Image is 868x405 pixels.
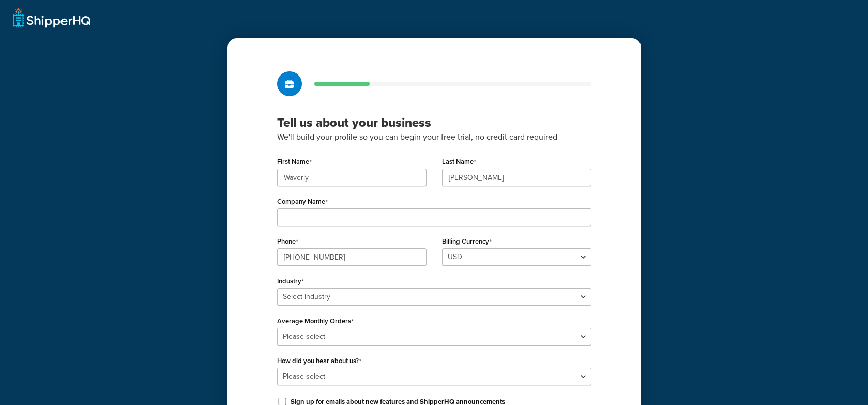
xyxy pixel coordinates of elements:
p: We'll build your profile so you can begin your free trial, no credit card required [277,130,591,144]
label: Billing Currency [442,237,492,246]
label: First Name [277,158,312,166]
label: Average Monthly Orders [277,317,354,325]
h3: Tell us about your business [277,115,591,130]
label: How did you hear about us? [277,357,361,365]
label: Industry [277,277,304,286]
label: Company Name [277,198,328,206]
label: Phone [277,237,298,246]
label: Last Name [442,158,476,166]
